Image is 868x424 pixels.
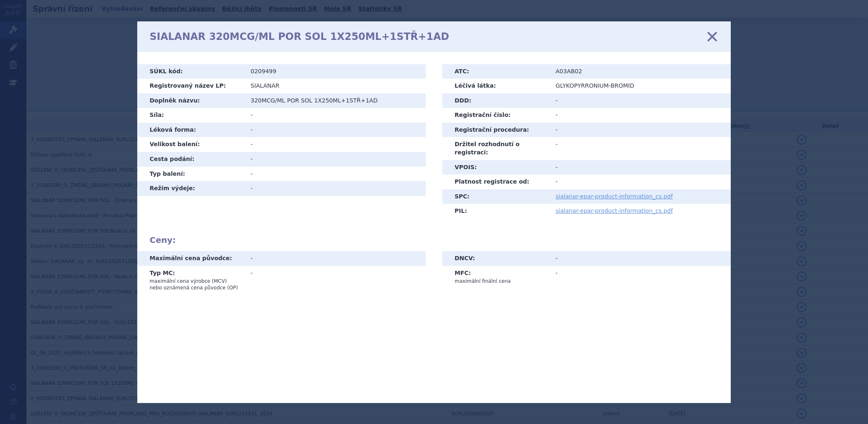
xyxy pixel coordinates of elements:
[137,64,244,79] th: SÚKL kód:
[549,93,731,108] td: -
[244,137,426,152] td: -
[442,93,549,108] th: DDD:
[442,137,549,160] th: Držitel rozhodnutí o registraci:
[549,266,731,288] td: -
[549,123,731,137] td: -
[549,160,731,175] td: -
[556,207,673,214] a: sialanar-epar-product-information_cs.pdf
[442,204,549,219] th: PIL:
[244,167,426,182] td: -
[442,189,549,204] th: SPC:
[442,64,549,79] th: ATC:
[137,79,244,93] th: Registrovaný název LP:
[137,108,244,123] th: Síla:
[251,254,420,263] div: -
[244,93,426,108] td: 320MCG/ML POR SOL 1X250ML+1STŘ+1AD
[137,266,244,295] th: Typ MC:
[150,278,238,291] p: maximální cena výrobce (MCV) nebo oznámená cena původce (OP)
[137,251,244,266] th: Maximální cena původce:
[244,123,426,137] td: -
[442,79,549,93] th: Léčivá látka:
[244,64,426,79] td: 0209499
[244,79,426,93] td: SIALANAR
[137,123,244,137] th: Léková forma:
[137,93,244,108] th: Doplněk názvu:
[244,108,426,123] td: -
[244,152,426,167] td: -
[137,181,244,196] th: Režim výdeje:
[442,123,549,137] th: Registrační procedura:
[549,137,731,160] td: -
[244,181,426,196] td: -
[556,193,673,200] a: sialanar-epar-product-information_cs.pdf
[706,30,718,43] a: zavřít
[150,235,718,245] h2: Ceny:
[442,266,549,288] th: MFC:
[455,278,543,284] p: maximální finální cena
[442,251,549,266] th: DNCV:
[549,175,731,189] td: -
[137,137,244,152] th: Velikost balení:
[244,266,426,295] td: -
[442,175,549,189] th: Platnost registrace od:
[549,251,731,266] td: -
[549,64,731,79] td: A03AB02
[442,160,549,175] th: VPOIS:
[442,108,549,123] th: Registrační číslo:
[150,31,449,43] h1: SIALANAR 320MCG/ML POR SOL 1X250ML+1STŘ+1AD
[137,167,244,182] th: Typ balení:
[549,108,731,123] td: -
[137,152,244,167] th: Cesta podání:
[549,79,731,93] td: GLYKOPYRRONIUM-BROMID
